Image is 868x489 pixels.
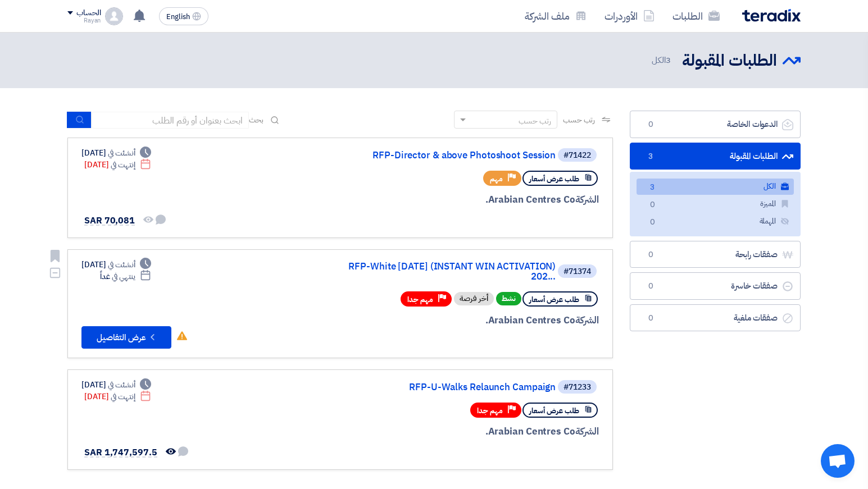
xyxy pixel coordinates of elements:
div: Arabian Centres Co. [329,193,599,207]
div: #71422 [563,152,591,159]
a: المهملة [637,213,794,230]
a: الكل [637,179,794,195]
div: [DATE] [81,259,151,271]
div: [DATE] [84,159,151,171]
span: 3 [646,182,659,194]
a: الدعوات الخاصة0 [630,111,801,138]
span: أنشئت في [108,259,135,271]
a: الأوردرات [596,3,664,29]
span: SAR 70,081 [84,214,135,227]
span: أنشئت في [108,147,135,159]
a: RFP-White [DATE] (INSTANT WIN ACTIVATION) 202... [331,262,556,282]
button: English [159,7,208,25]
div: Rayan [67,17,101,24]
span: الشركة [575,313,599,327]
div: Arabian Centres Co. [329,313,599,328]
span: 0 [646,217,659,228]
a: صفقات رابحة0 [630,241,801,268]
span: SAR 1,747,597.5 [84,446,157,459]
h2: الطلبات المقبولة [682,50,777,72]
div: Arabian Centres Co. [329,424,599,439]
div: أخر فرصة [454,292,494,305]
a: المميزة [637,196,794,212]
div: رتب حسب [519,115,551,127]
span: 0 [644,313,657,324]
span: نشط [496,292,521,305]
img: profile_test.png [105,7,123,25]
a: الطلبات المقبولة3 [630,143,801,170]
div: #71233 [563,383,591,391]
div: الحساب [76,8,101,18]
span: طلب عرض أسعار [529,405,579,416]
a: RFP-Director & above Photoshoot Session [331,150,556,161]
span: ينتهي في [112,271,135,282]
div: غداً [100,271,151,282]
div: [DATE] [81,379,151,391]
span: 3 [666,54,671,66]
a: ملف الشركة [516,3,596,29]
span: طلب عرض أسعار [529,173,579,184]
a: صفقات ملغية0 [630,304,801,332]
span: مهم جدا [407,294,433,305]
span: الشركة [575,193,599,207]
button: عرض التفاصيل [81,326,171,349]
div: Open chat [821,444,855,478]
span: إنتهت في [111,159,135,171]
a: RFP-U-Walks Relaunch Campaign [331,382,556,392]
span: إنتهت في [111,391,135,403]
span: English [166,13,190,21]
span: 0 [644,249,657,261]
span: الشركة [575,424,599,438]
span: 0 [646,199,659,211]
span: أنشئت في [108,379,135,391]
div: [DATE] [81,147,151,159]
span: رتب حسب [563,114,595,126]
a: صفقات خاسرة0 [630,272,801,300]
span: 3 [644,151,657,162]
span: طلب عرض أسعار [529,294,579,305]
span: 0 [644,119,657,130]
input: ابحث بعنوان أو رقم الطلب [92,112,249,129]
span: 0 [644,281,657,292]
a: الطلبات [664,3,729,29]
span: الكل [652,54,673,67]
div: [DATE] [84,391,151,403]
img: Teradix logo [742,9,801,22]
span: مهم جدا [477,405,503,416]
span: بحث [249,114,263,126]
div: #71374 [563,268,591,276]
span: مهم [490,173,503,184]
